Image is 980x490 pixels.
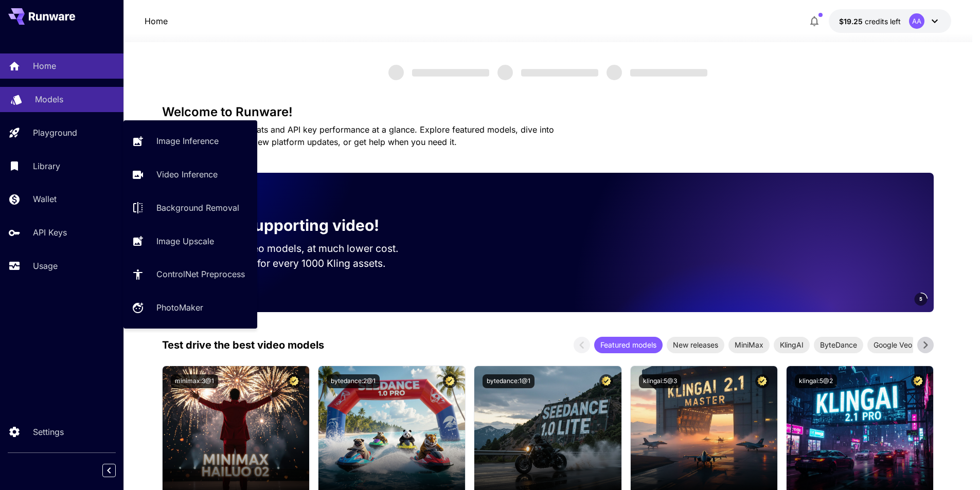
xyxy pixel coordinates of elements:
p: Test drive the best video models [162,337,324,353]
p: Library [33,160,60,172]
p: ControlNet Preprocess [156,268,245,280]
p: Save up to $500 for every 1000 Kling assets. [179,256,418,271]
button: Collapse sidebar [102,464,116,477]
p: Image Inference [156,135,219,147]
a: Image Inference [123,129,257,154]
span: Check out your usage stats and API key performance at a glance. Explore featured models, dive int... [162,124,554,147]
p: PhotoMaker [156,301,203,314]
span: $19.25 [839,17,865,26]
button: Certified Model – Vetted for best performance and includes a commercial license. [287,374,301,388]
p: Wallet [33,193,57,205]
span: ByteDance [814,339,863,350]
span: 5 [919,295,922,303]
button: Certified Model – Vetted for best performance and includes a commercial license. [443,374,457,388]
p: Models [35,93,63,105]
span: New releases [667,339,724,350]
p: Now supporting video! [207,214,379,237]
span: MiniMax [728,339,770,350]
button: Certified Model – Vetted for best performance and includes a commercial license. [599,374,613,388]
span: credits left [865,17,901,26]
a: ControlNet Preprocess [123,262,257,287]
button: klingai:5@2 [795,374,837,388]
div: AA [909,13,924,29]
p: Run the best video models, at much lower cost. [179,241,418,256]
a: PhotoMaker [123,295,257,320]
p: Background Removal [156,202,239,214]
p: Image Upscale [156,235,214,247]
p: Usage [33,260,58,272]
p: Playground [33,126,77,139]
button: Certified Model – Vetted for best performance and includes a commercial license. [755,374,769,388]
p: API Keys [33,226,67,239]
button: bytedance:2@1 [327,374,380,388]
p: Home [33,60,56,72]
a: Video Inference [123,162,257,187]
a: Image Upscale [123,228,257,253]
p: Home [145,15,168,27]
h3: Welcome to Runware! [162,105,934,119]
button: Certified Model – Vetted for best performance and includes a commercial license. [911,374,925,388]
div: Collapse sidebar [110,461,123,480]
button: bytedance:1@1 [483,374,534,388]
a: Background Removal [123,195,257,221]
button: minimax:3@1 [171,374,218,388]
span: Featured models [594,339,663,350]
div: $19.24639 [839,16,901,27]
button: $19.24639 [829,9,951,33]
button: klingai:5@3 [639,374,681,388]
nav: breadcrumb [145,15,168,27]
p: Video Inference [156,168,218,180]
p: Settings [33,426,64,438]
span: KlingAI [774,339,810,350]
span: Google Veo [867,339,918,350]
